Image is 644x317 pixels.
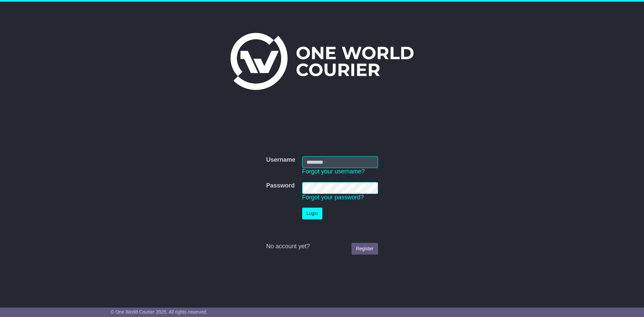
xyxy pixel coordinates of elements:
a: Forgot your username? [302,168,365,175]
label: Username [266,156,295,164]
div: No account yet? [266,243,378,250]
a: Register [352,243,378,255]
a: Forgot your password? [302,194,364,201]
label: Password [266,182,294,190]
span: © One World Courier 2025. All rights reserved. [111,309,208,315]
button: Login [302,208,322,219]
img: One World [230,33,414,90]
